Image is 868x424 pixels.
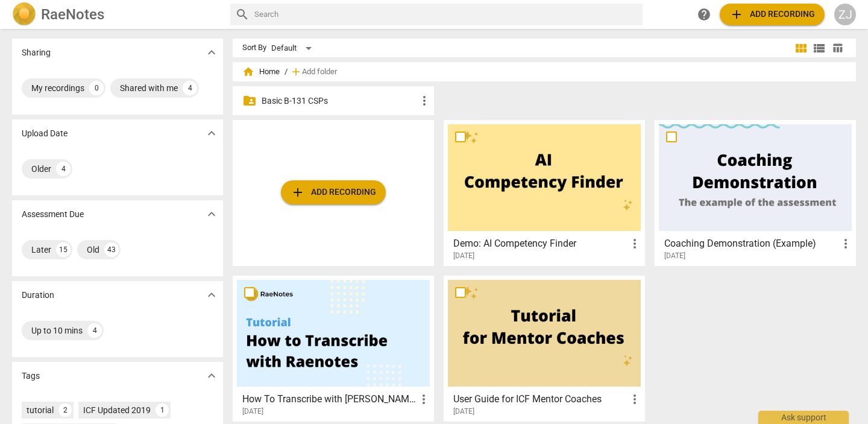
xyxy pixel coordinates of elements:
[242,66,254,78] span: home
[12,2,36,27] img: Logo
[254,5,638,24] input: Search
[242,93,257,108] span: folder_shared
[281,180,386,204] button: Upload
[120,82,178,94] div: Shared with me
[183,81,197,95] div: 4
[104,242,119,257] div: 43
[41,6,104,23] h2: RaeNotes
[291,185,305,200] span: add
[810,39,828,57] button: List view
[291,185,376,200] span: Add recording
[453,236,627,251] h3: Demo: AI Competency Finder
[204,369,219,383] span: expand_more
[204,288,219,302] span: expand_more
[627,392,642,407] span: more_vert
[22,46,51,59] p: Sharing
[794,41,808,55] span: view_module
[204,45,219,60] span: expand_more
[729,7,815,22] span: Add recording
[417,93,432,108] span: more_vert
[235,7,250,22] span: search
[453,392,627,407] h3: User Guide for ICF Mentor Coaches
[697,7,711,22] span: help
[204,207,219,221] span: expand_more
[812,41,826,55] span: view_list
[453,407,474,417] span: [DATE]
[242,43,266,52] div: Sort By
[290,66,302,78] span: add
[271,39,316,58] div: Default
[22,289,54,302] p: Duration
[242,66,280,78] span: Home
[27,404,54,416] div: tutorial
[203,205,221,223] button: Show more
[838,236,853,251] span: more_vert
[203,286,221,304] button: Show more
[832,42,843,54] span: table_chart
[237,280,430,416] a: How To Transcribe with [PERSON_NAME][DATE]
[22,127,68,140] p: Upload Date
[203,367,221,385] button: Show more
[664,236,838,251] h3: Coaching Demonstration (Example)
[828,39,846,57] button: Table view
[302,68,337,77] span: Add folder
[87,244,99,256] div: Old
[203,43,221,62] button: Show more
[12,2,221,27] a: LogoRaeNotes
[693,4,715,25] a: Help
[664,251,685,261] span: [DATE]
[22,370,40,382] p: Tags
[31,324,83,337] div: Up to 10 mins
[720,4,825,25] button: Upload
[83,404,151,416] div: ICF Updated 2019
[156,403,169,417] div: 1
[204,126,219,141] span: expand_more
[792,39,810,57] button: Tile view
[56,242,71,257] div: 15
[22,208,84,221] p: Assessment Due
[834,4,856,25] button: ZJ
[659,124,852,261] a: Coaching Demonstration (Example)[DATE]
[56,162,71,176] div: 4
[729,7,744,22] span: add
[31,82,84,94] div: My recordings
[758,411,849,424] div: Ask support
[58,403,72,417] div: 2
[242,407,263,417] span: [DATE]
[89,81,104,95] div: 0
[627,236,642,251] span: more_vert
[31,244,51,256] div: Later
[417,392,431,407] span: more_vert
[203,124,221,142] button: Show more
[448,280,641,416] a: User Guide for ICF Mentor Coaches[DATE]
[453,251,474,261] span: [DATE]
[31,163,51,175] div: Older
[285,68,288,77] span: /
[262,95,417,107] p: Basic B-131 CSPs
[87,323,102,338] div: 4
[448,124,641,261] a: Demo: AI Competency Finder[DATE]
[242,392,417,407] h3: How To Transcribe with RaeNotes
